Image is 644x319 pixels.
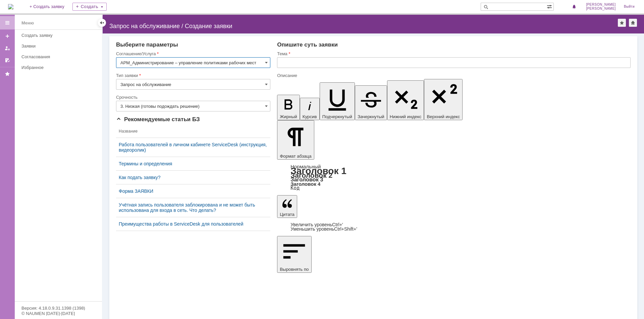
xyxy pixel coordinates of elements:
a: Increase [290,222,343,227]
div: Согласования [21,54,98,59]
a: Мои заявки [2,43,13,54]
div: Запрос на обслуживание / Создание заявки [109,23,618,29]
a: Заголовок 1 [290,166,346,176]
a: Нормальный [290,164,321,169]
a: Работа пользователей в личном кабинете ServiceDesk (инструкция, видеоролик) [119,142,268,153]
div: Создать заявку [21,33,98,38]
button: Жирный [277,95,300,120]
a: Термины и определения [119,161,268,166]
div: Сделать домашней страницей [629,19,637,27]
span: Выберите параметры [116,42,178,48]
span: Цитата [280,212,294,217]
a: Заголовок 2 [290,171,332,179]
span: Ctrl+' [332,222,343,227]
button: Цитата [277,195,297,218]
span: Выровнять по [280,267,309,272]
button: Зачеркнутый [355,85,387,120]
a: Учётная запись пользователя заблокирована и не может быть использована для входа в сеть. Что делать? [119,202,268,213]
div: Добавить в избранное [618,19,626,27]
button: Подчеркнутый [320,82,355,120]
a: Decrease [290,226,357,232]
button: Курсив [300,98,320,120]
div: Избранное [21,65,91,70]
div: Заявки [21,44,98,49]
a: Заголовок 3 [290,176,323,182]
a: Создать заявку [2,31,13,42]
span: Ctrl+Shift+' [334,226,357,232]
a: Форма ЗАЯВКИ [119,188,268,194]
button: Формат абзаца [277,120,314,160]
button: Выровнять по [277,236,311,273]
span: Рекомендуемые статьи БЗ [116,116,200,123]
span: Курсив [303,114,317,119]
a: Код [290,185,300,191]
span: Подчеркнутый [322,114,352,119]
a: Мои согласования [2,55,13,66]
div: Формат абзаца [277,164,631,190]
div: Версия: 4.18.0.9.31.1398 (1398) [21,306,95,310]
div: Цитата [277,223,631,231]
span: Нижний индекс [390,114,422,119]
button: Нижний индекс [387,80,424,120]
div: Описание [277,73,629,78]
img: logo [8,4,13,9]
div: Скрыть меню [98,19,106,27]
span: Зачеркнутый [358,114,384,119]
a: Заголовок 4 [290,181,320,187]
span: Формат абзаца [280,154,311,159]
div: Создать [72,3,107,11]
a: Перейти на домашнюю страницу [8,4,13,9]
a: Как подать заявку? [119,175,268,180]
div: Меню [21,19,34,27]
div: © NAUMEN [DATE]-[DATE] [21,311,95,316]
span: [PERSON_NAME] [586,3,616,7]
button: Верхний индекс [424,79,463,120]
span: [PERSON_NAME] [586,7,616,11]
span: Верхний индекс [427,114,460,119]
div: Тип заявки [116,73,269,78]
div: Срочность [116,95,269,99]
span: Расширенный поиск [547,3,553,9]
a: Создать заявку [19,30,101,41]
div: Тема [277,52,629,56]
span: Опишите суть заявки [277,42,338,48]
a: Согласования [19,52,101,62]
a: Заявки [19,41,101,51]
th: Название [116,125,270,138]
span: Жирный [280,114,297,119]
div: Соглашение/Услуга [116,52,269,56]
a: Преимущества работы в ServiceDesk для пользователей [119,221,268,227]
